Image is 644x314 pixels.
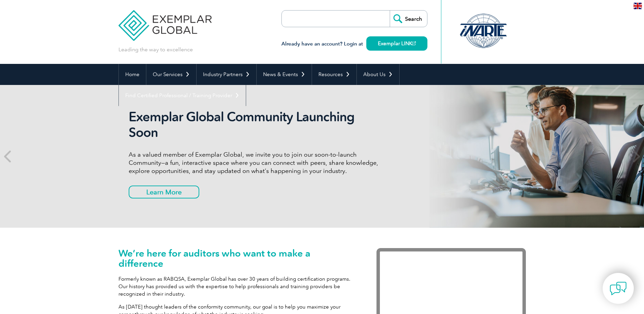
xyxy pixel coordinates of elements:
[357,64,399,85] a: About Us
[118,248,356,268] h1: We’re here for auditors who want to make a difference
[119,85,246,106] a: Find Certified Professional / Training Provider
[197,64,256,85] a: Industry Partners
[129,186,199,198] a: Learn More
[390,11,427,27] input: Search
[257,64,312,85] a: News & Events
[129,151,383,175] p: As a valued member of Exemplar Global, we invite you to join our soon-to-launch Community—a fun, ...
[119,64,146,85] a: Home
[146,64,196,85] a: Our Services
[312,64,356,85] a: Resources
[118,275,356,298] p: Formerly known as RABQSA, Exemplar Global has over 30 years of building certification programs. O...
[129,109,383,140] h2: Exemplar Global Community Launching Soon
[366,36,427,51] a: Exemplar LINK
[610,280,627,297] img: contact-chat.png
[118,46,193,53] p: Leading the way to excellence
[633,3,642,9] img: en
[281,40,427,48] h3: Already have an account? Login at
[412,41,416,45] img: open_square.png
